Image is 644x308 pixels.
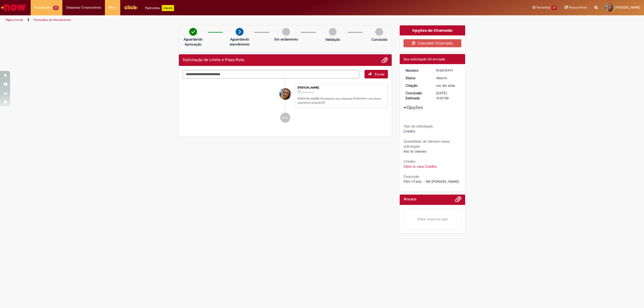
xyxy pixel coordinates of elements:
img: img-circle-grey.png [375,28,383,36]
a: Rascunhos [565,5,587,10]
p: +GenAi [162,5,174,11]
div: Aberto [436,75,460,80]
span: Sua solicitação foi enviada [404,57,445,61]
button: Adicionar anexos [455,196,461,205]
dt: Criação [402,83,433,88]
p: Aguardando atendimento [227,37,252,47]
p: [PERSON_NAME]! Recebemos seu chamado R13575997 e em breve estaremos atuando. [298,97,385,105]
span: Requisições [34,5,52,10]
span: More [109,5,116,10]
span: 25 [53,6,59,10]
time: 29/09/2025 11:07:03 [436,83,455,88]
button: Adicionar anexos [381,57,388,63]
span: um dia atrás [301,91,313,94]
img: img-circle-grey.png [329,28,337,36]
span: Rascunhos [569,5,587,10]
dt: Número [402,68,433,73]
span: [PERSON_NAME] [615,5,640,10]
ul: Trilhas de página [4,15,426,25]
img: img-circle-grey.png [282,28,290,36]
p: Concluído [371,37,387,42]
a: Página inicial [6,18,23,22]
div: 29/09/2025 11:07:03 [436,83,460,88]
div: [PERSON_NAME] [298,86,385,89]
b: Quantidade de clientes nessa solicitação [404,139,450,149]
li: Bianca Morais Alves [183,83,388,108]
h2: Anexos [404,197,416,202]
div: [DATE] 14:07:08 [436,91,460,101]
span: Favoritos [537,5,550,10]
img: ServiceNow [1,3,26,13]
dt: Status [402,75,433,80]
div: R13575997 [436,68,460,73]
p: Validação [325,37,340,42]
button: Enviar [365,70,388,78]
a: Formulário de Atendimento [34,18,71,22]
dt: Conclusão Estimada [402,91,433,101]
div: Opções do Chamado [400,25,465,35]
span: Enviar [375,72,385,76]
span: Até 10 clientes [404,149,426,154]
span: um dia atrás [436,83,455,88]
div: Bianca Morais Alves [279,88,291,100]
em: Soltar arquivos aqui [404,209,462,229]
img: click_logo_yellow_360x200.png [124,4,138,11]
button: Cancelar Chamado [404,39,462,47]
a: Click to view Crédito [404,164,437,169]
span: PDV 97360 - RN [PERSON_NAME] [404,179,459,184]
span: Crédito [404,129,415,134]
p: Aguardando Aprovação [181,37,205,47]
time: 29/09/2025 11:07:03 [301,91,313,94]
img: arrow-next.png [236,28,244,36]
h2: Solicitação de Limite e Prazo Rota Histórico de tíquete [183,58,244,62]
b: Crédito [404,159,415,164]
b: Descrição [404,174,419,179]
textarea: Digite sua mensagem aqui... [183,70,359,79]
b: Tipo de solicitação [404,124,433,128]
p: Em andamento [274,37,298,42]
ul: Histórico de tíquete [183,78,388,128]
div: Padroniza [145,5,174,11]
img: check-circle-green.png [189,28,197,36]
span: 37 [551,6,557,10]
span: Despesas Corporativas [66,5,101,10]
